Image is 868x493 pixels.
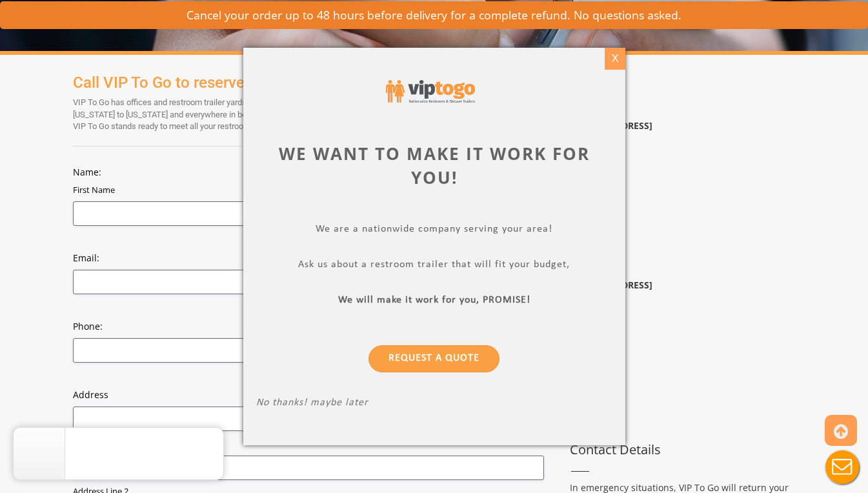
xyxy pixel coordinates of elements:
div: X [605,48,625,70]
a: Request a Quote [368,345,500,372]
p: No thanks! maybe later [256,397,612,412]
button: Live Chat [816,441,868,493]
p: We are a nationwide company serving your area! [256,223,612,238]
b: We will make it work for you, PROMISE! [338,295,530,305]
div: We want to make it work for you! [256,142,612,190]
img: viptogo logo [386,80,475,103]
p: Ask us about a restroom trailer that will fit your budget, [256,259,612,274]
